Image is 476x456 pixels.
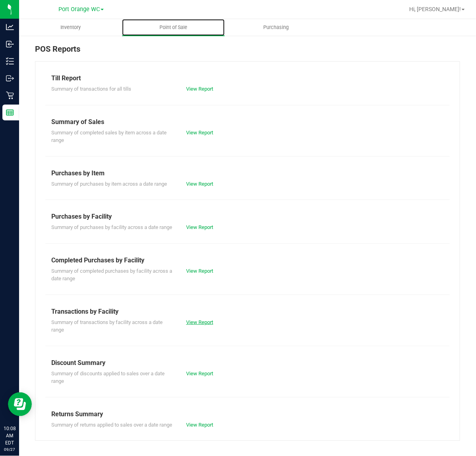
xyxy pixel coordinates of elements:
[51,307,444,316] div: Transactions by Facility
[19,19,122,36] a: Inventory
[50,24,91,31] span: Inventory
[4,446,16,452] p: 09/27
[51,86,131,92] span: Summary of transactions for all tills
[186,86,213,92] a: View Report
[51,117,444,127] div: Summary of Sales
[51,371,165,384] span: Summary of discounts applied to sales over a date range
[58,6,100,13] span: Port Orange WC
[253,24,299,31] span: Purchasing
[6,109,14,116] inline-svg: Reports
[225,19,328,36] a: Purchasing
[6,23,14,31] inline-svg: Analytics
[409,6,461,12] span: Hi, [PERSON_NAME]!
[51,256,444,265] div: Completed Purchases by Facility
[6,40,14,48] inline-svg: Inbound
[122,19,225,36] a: Point of Sale
[186,181,213,187] a: View Report
[186,130,213,136] a: View Report
[51,181,167,187] span: Summary of purchases by item across a date range
[51,319,163,333] span: Summary of transactions by facility across a date range
[186,422,213,428] a: View Report
[51,212,444,221] div: Purchases by Facility
[6,74,14,82] inline-svg: Outbound
[51,422,172,428] span: Summary of returns applied to sales over a date range
[186,224,213,230] a: View Report
[35,43,460,61] div: POS Reports
[51,224,172,230] span: Summary of purchases by facility across a date range
[186,268,213,274] a: View Report
[6,57,14,65] inline-svg: Inventory
[149,24,198,31] span: Point of Sale
[51,409,444,419] div: Returns Summary
[6,91,14,99] inline-svg: Retail
[51,358,444,368] div: Discount Summary
[8,392,32,416] iframe: Resource center
[4,425,16,446] p: 10:08 AM EDT
[186,319,213,325] a: View Report
[186,371,213,376] a: View Report
[51,169,444,178] div: Purchases by Item
[51,74,444,83] div: Till Report
[51,130,167,144] span: Summary of completed sales by item across a date range
[51,268,172,282] span: Summary of completed purchases by facility across a date range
